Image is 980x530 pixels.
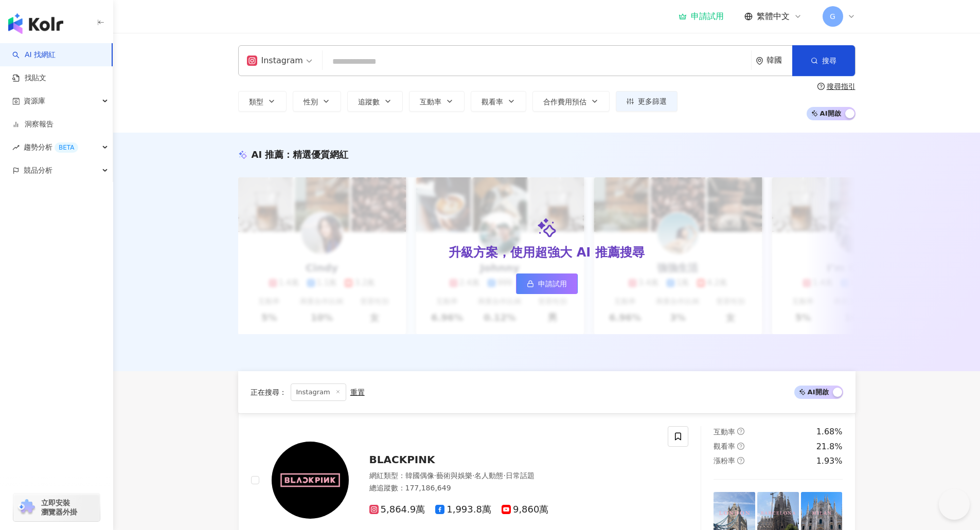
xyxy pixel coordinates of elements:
[737,443,744,450] span: question-circle
[471,91,526,112] button: 觀看率
[757,11,790,22] span: 繁體中文
[714,442,735,450] span: 觀看率
[24,136,78,159] span: 趨勢分析
[13,494,100,521] a: chrome extension立即安裝 瀏覽器外掛
[474,471,503,480] span: 名人動態
[816,441,843,452] div: 21.8%
[756,57,763,65] span: environment
[482,98,503,106] span: 觀看率
[251,388,287,396] span: 正在搜尋 ：
[247,52,303,69] div: Instagram
[249,98,263,106] span: 類型
[472,471,474,480] span: ·
[41,498,77,517] span: 立即安裝 瀏覽器外掛
[405,471,434,480] span: 韓國偶像
[12,144,20,151] span: rise
[516,273,578,294] a: 申請試用
[737,457,744,464] span: question-circle
[272,442,349,519] img: KOL Avatar
[409,91,465,112] button: 互動率
[506,471,534,480] span: 日常話題
[24,159,52,182] span: 競品分析
[822,57,836,65] span: 搜尋
[293,149,348,160] span: 精選優質網紅
[939,489,970,520] iframe: Help Scout Beacon - Open
[291,383,346,401] span: Instagram
[714,428,735,436] span: 互動率
[293,91,341,112] button: 性別
[449,244,644,262] div: 升級方案，使用超強大 AI 推薦搜尋
[434,471,436,480] span: ·
[737,428,744,435] span: question-circle
[350,388,365,396] div: 重置
[369,471,656,481] div: 網紅類型 ：
[369,453,435,466] span: BLACKPINK
[538,280,567,288] span: 申請試用
[24,89,45,113] span: 資源庫
[767,56,792,65] div: 韓國
[816,455,843,467] div: 1.93%
[817,83,825,90] span: question-circle
[16,499,37,516] img: chrome extension
[358,98,380,106] span: 追蹤數
[503,471,505,480] span: ·
[679,11,724,22] a: 申請試用
[502,504,549,515] span: 9,860萬
[12,119,54,130] a: 洞察報告
[792,45,855,76] button: 搜尋
[435,504,491,515] span: 1,993.8萬
[420,98,441,106] span: 互動率
[304,98,318,106] span: 性別
[369,483,656,494] div: 總追蹤數 ： 177,186,649
[12,73,46,83] a: 找貼文
[827,82,856,90] div: 搜尋指引
[436,471,472,480] span: 藝術與娛樂
[714,456,735,465] span: 漲粉率
[543,98,586,106] span: 合作費用預估
[252,148,349,161] div: AI 推薦 ：
[8,13,63,34] img: logo
[347,91,403,112] button: 追蹤數
[616,91,678,112] button: 更多篩選
[55,142,78,153] div: BETA
[238,91,287,112] button: 類型
[12,50,56,60] a: searchAI 找網紅
[369,504,425,515] span: 5,864.9萬
[532,91,610,112] button: 合作費用預估
[638,97,667,105] span: 更多篩選
[830,11,835,22] span: G
[816,426,843,437] div: 1.68%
